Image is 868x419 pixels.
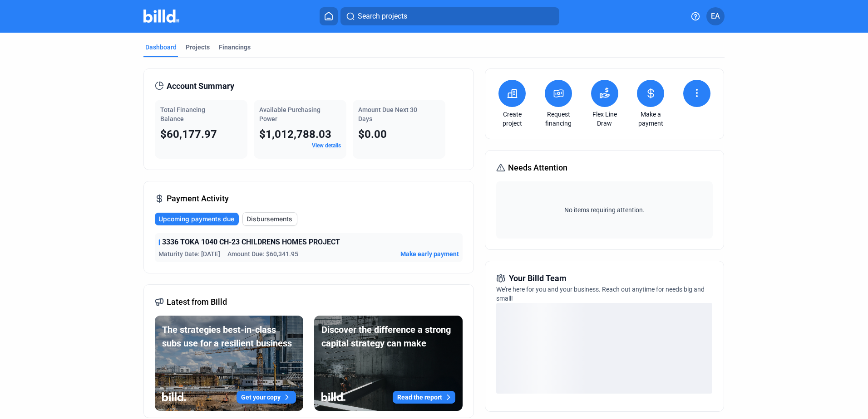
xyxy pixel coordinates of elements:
span: Maturity Date: [DATE] [158,249,220,258]
span: Disbursements [247,214,292,224]
span: Total Financing Balance [160,106,205,122]
a: Make a payment [635,110,666,128]
span: Upcoming payments due [158,214,234,224]
div: The strategies best-in-class subs use for a resilient business [162,323,296,350]
span: Latest from Billd [167,296,227,308]
button: EA [706,7,725,25]
span: $0.00 [358,128,387,141]
button: Get your copy [237,391,296,404]
a: Create project [496,110,528,128]
span: Account Summary [167,80,234,93]
span: Amount Due Next 30 Days [358,106,417,122]
button: Upcoming payments due [155,213,239,225]
span: 3336 TOKA 1040 CH-23 CHILDRENS HOMES PROJECT [162,237,340,248]
span: Your Billd Team [509,272,567,285]
div: loading [496,303,712,394]
a: Request financing [542,110,574,128]
button: Search projects [340,7,559,25]
button: Disbursements [242,212,297,226]
span: Search projects [358,11,407,22]
span: Amount Due: $60,341.95 [227,249,298,258]
div: Discover the difference a strong capital strategy can make [321,323,455,350]
div: Projects [186,43,210,52]
span: We're here for you and your business. Reach out anytime for needs big and small! [496,286,705,302]
button: Read the report [393,391,455,404]
div: Dashboard [145,43,177,52]
span: Needs Attention [508,161,567,174]
a: Flex Line Draw [589,110,621,128]
a: View details [312,142,341,149]
span: $1,012,788.03 [259,128,331,141]
span: Payment Activity [167,192,229,205]
div: Financings [219,43,251,52]
span: $60,177.97 [160,128,217,141]
span: No items requiring attention. [500,205,709,214]
button: Make early payment [400,249,459,258]
span: EA [711,11,720,22]
img: Billd Company Logo [143,10,179,23]
span: Available Purchasing Power [259,106,321,122]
